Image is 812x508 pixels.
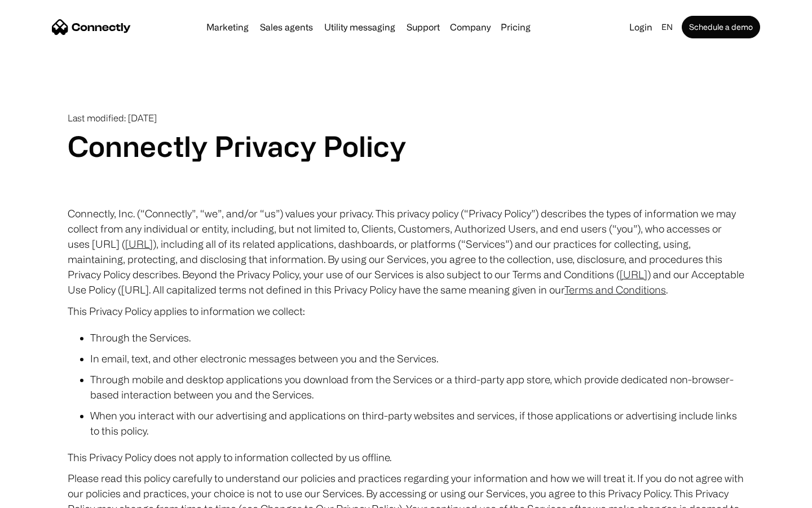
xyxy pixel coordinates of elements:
[661,19,673,35] div: en
[68,450,744,465] p: This Privacy Policy does not apply to information collected by us offline.
[125,238,153,249] a: [URL]
[625,19,657,35] a: Login
[11,487,68,504] aside: Language selected: English
[68,113,744,124] p: Last modified: [DATE]
[68,163,744,179] p: ‍
[68,129,744,163] h1: Connectly Privacy Policy
[202,23,253,32] a: Marketing
[68,185,744,200] p: ‍
[90,372,744,402] li: Through mobile and desktop applications you download from the Services or a third-party app store...
[90,330,744,345] li: Through the Services.
[496,23,535,32] a: Pricing
[255,23,317,32] a: Sales agents
[23,488,68,504] ul: Language list
[620,269,647,280] a: [URL]
[450,19,491,35] div: Company
[682,16,760,38] a: Schedule a demo
[320,23,400,32] a: Utility messaging
[90,351,744,366] li: In email, text, and other electronic messages between you and the Services.
[90,408,744,439] li: When you interact with our advertising and applications on third-party websites and services, if ...
[402,23,444,32] a: Support
[68,206,744,297] p: Connectly, Inc. (“Connectly”, “we”, and/or “us”) values your privacy. This privacy policy (“Priva...
[564,284,666,295] a: Terms and Conditions
[68,303,744,319] p: This Privacy Policy applies to information we collect:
